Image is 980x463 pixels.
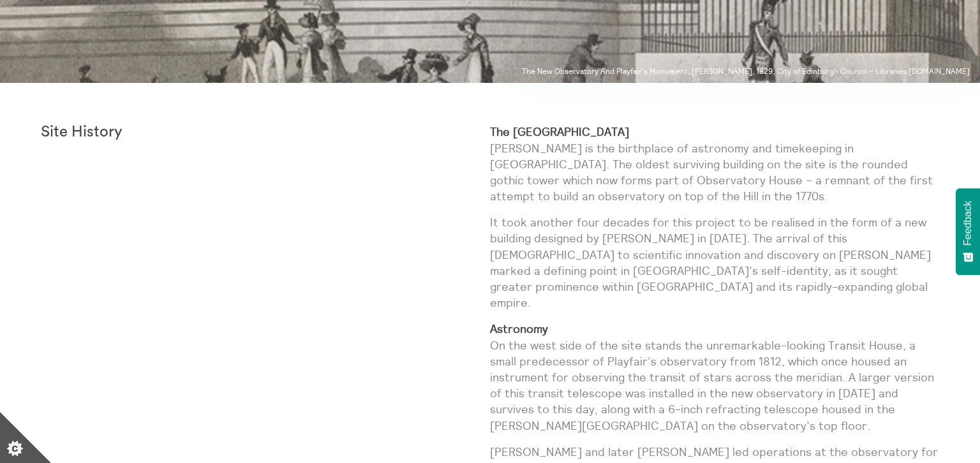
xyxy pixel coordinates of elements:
button: Feedback - Show survey [956,188,980,275]
strong: The [GEOGRAPHIC_DATA] [490,124,629,139]
span: Feedback [962,201,974,246]
strong: Astronomy [490,321,548,336]
p: On the west side of the site stands the unremarkable-looking Transit House, a small predecessor o... [490,321,939,433]
p: It took another four decades for this project to be realised in the form of a new building design... [490,214,939,311]
p: The New Observatory And Playfair's Monument, [PERSON_NAME], 1829, City of Edinburgh Council – Lib... [522,67,970,76]
p: [PERSON_NAME] is the birthplace of astronomy and timekeeping in [GEOGRAPHIC_DATA]. The oldest sur... [490,124,939,204]
strong: Site History [41,124,122,140]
